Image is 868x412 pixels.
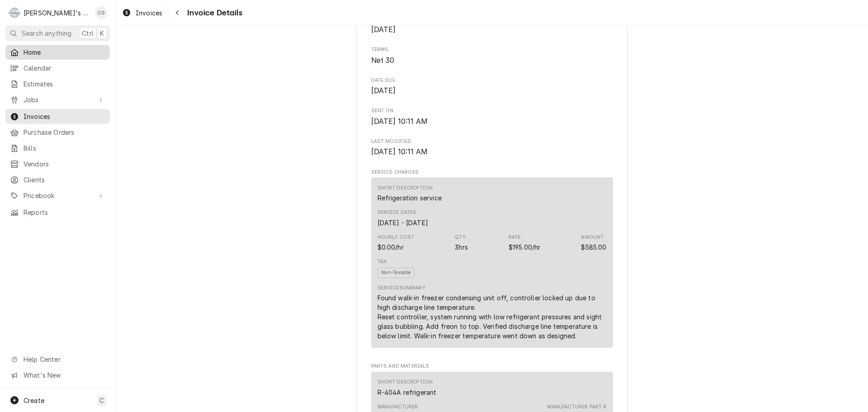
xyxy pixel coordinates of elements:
[82,28,94,38] span: Ctrl
[95,6,108,19] div: Christine Gutierrez's Avatar
[455,234,468,252] div: Quantity
[371,117,428,126] span: [DATE] 10:11 AM
[455,242,468,252] div: Quantity
[581,234,604,241] div: Amount
[371,169,613,352] div: Service Charges
[24,143,105,153] span: Bills
[100,28,104,38] span: K
[371,86,396,95] span: [DATE]
[371,85,613,96] span: Date Due
[377,185,442,203] div: Short Description
[24,159,105,169] span: Vendors
[377,242,404,252] div: Cost
[371,147,428,156] span: [DATE] 10:11 AM
[371,147,613,157] span: Last Modified
[5,352,110,367] a: Go to Help Center
[371,77,613,96] div: Date Due
[5,368,110,383] a: Go to What's New
[371,177,613,352] div: Service Charges List
[371,107,613,114] span: Sent On
[377,293,607,341] div: Found walk-in freezer condensing unit off, controller locked up due to high discharge line temper...
[377,218,428,227] div: Service Dates
[371,116,613,127] span: Sent On
[5,76,110,91] a: Estimates
[371,46,613,53] span: Terms
[377,185,433,192] div: Short Description
[377,209,428,227] div: Service Dates
[24,112,105,121] span: Invoices
[24,355,104,364] span: Help Center
[377,379,433,386] div: Short Description
[377,388,437,397] div: Short Description
[5,45,110,60] a: Home
[371,169,613,176] span: Service Charges
[24,63,105,73] span: Calendar
[371,107,613,127] div: Sent On
[455,234,467,241] div: Qty.
[377,284,425,292] div: Service Summary
[5,172,110,187] a: Clients
[547,403,606,411] div: Manufacturer Part #
[371,25,396,34] span: [DATE]
[24,191,92,200] span: Pricebook
[581,234,606,252] div: Amount
[8,6,21,19] div: R
[371,55,613,66] span: Terms
[5,188,110,203] a: Go to Pricebook
[5,25,110,41] button: Search anythingCtrlK
[371,77,613,84] span: Date Due
[5,92,110,107] a: Go to Jobs
[371,56,395,65] span: Net 30
[371,363,613,370] span: Parts and Materials
[99,396,104,405] span: C
[8,6,21,19] div: Rudy's Commercial Refrigeration's Avatar
[377,234,415,241] div: Hourly Cost
[24,47,105,57] span: Home
[24,95,92,104] span: Jobs
[377,403,418,411] div: Manufacturer
[5,205,110,220] a: Reports
[184,7,242,19] span: Invoice Details
[136,8,162,18] span: Invoices
[509,242,541,252] div: Price
[5,61,110,76] a: Calendar
[5,141,110,156] a: Bills
[5,156,110,171] a: Vendors
[371,138,613,145] span: Last Modified
[118,5,166,20] a: Invoices
[377,258,387,265] div: Tax
[24,128,105,137] span: Purchase Orders
[24,397,44,404] span: Create
[509,234,521,241] div: Rate
[377,379,437,397] div: Short Description
[24,79,105,89] span: Estimates
[371,24,613,35] span: Date Issued
[5,125,110,140] a: Purchase Orders
[24,8,90,18] div: [PERSON_NAME]'s Commercial Refrigeration
[371,138,613,157] div: Last Modified
[371,46,613,66] div: Terms
[95,6,108,19] div: CG
[581,242,606,252] div: Amount
[170,5,184,20] button: Navigate back
[377,209,417,216] div: Service Dates
[24,208,105,217] span: Reports
[509,234,541,252] div: Price
[24,370,104,380] span: What's New
[377,268,415,278] span: Non-Taxable
[377,234,415,252] div: Cost
[377,193,442,203] div: Short Description
[371,177,613,348] div: Line Item
[22,28,71,38] span: Search anything
[5,109,110,124] a: Invoices
[24,175,105,185] span: Clients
